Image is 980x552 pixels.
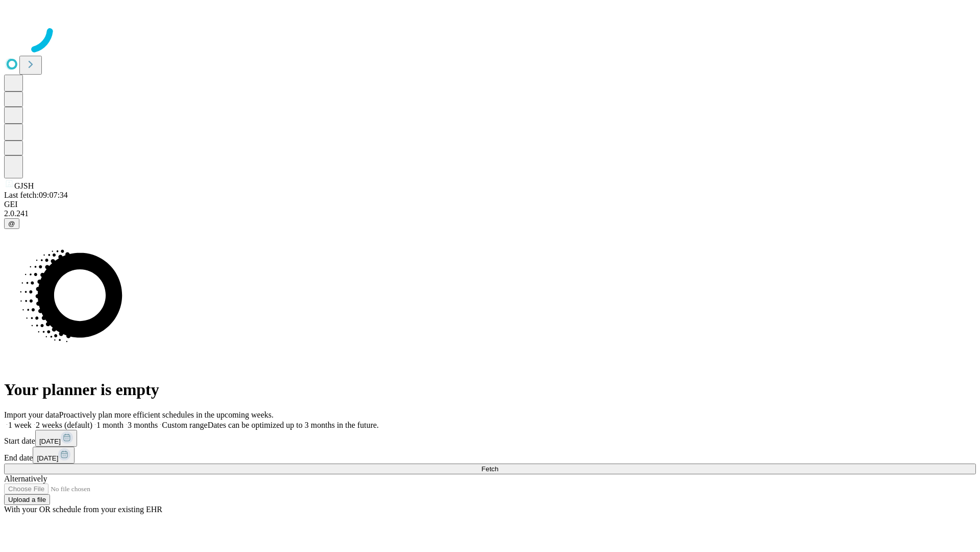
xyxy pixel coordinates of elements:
[35,430,77,447] button: [DATE]
[36,421,92,429] span: 2 weeks (default)
[8,220,15,227] span: @
[4,505,162,514] span: With your OR schedule from your existing EHR
[208,421,379,429] span: Dates can be optimized up to 3 months in the future.
[4,410,59,419] span: Import your data
[4,494,50,505] button: Upload a file
[4,218,19,229] button: @
[4,430,976,447] div: Start date
[4,447,976,464] div: End date
[39,438,61,445] span: [DATE]
[96,421,124,429] span: 1 month
[33,447,75,464] button: [DATE]
[128,421,158,429] span: 3 months
[4,380,976,399] h1: Your planner is empty
[481,465,498,473] span: Fetch
[4,209,976,218] div: 2.0.241
[4,464,976,474] button: Fetch
[59,410,274,419] span: Proactively plan more efficient schedules in the upcoming weeks.
[162,421,207,429] span: Custom range
[8,421,32,429] span: 1 week
[4,474,47,483] span: Alternatively
[37,454,58,462] span: [DATE]
[14,181,34,190] span: GJSH
[4,200,976,209] div: GEI
[4,191,68,199] span: Last fetch: 09:07:34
